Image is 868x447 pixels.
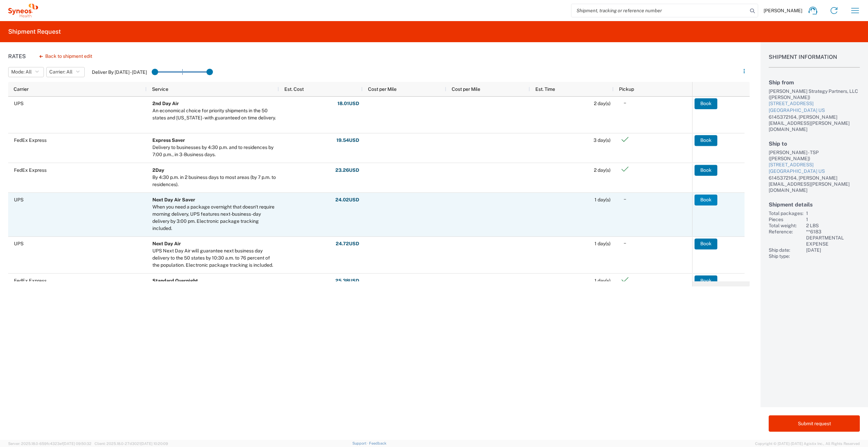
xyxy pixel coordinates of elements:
[14,241,23,246] span: UPS
[335,278,359,284] strong: 25.38 USD
[769,222,803,229] div: Total weight:
[152,86,168,92] span: Service
[337,98,360,109] button: 18.01USD
[535,86,555,92] span: Est. Time
[336,135,360,146] button: 19.54USD
[152,174,276,188] div: By 4:30 p.m. in 2 business days to most areas (by 7 p.m. to residences).
[619,86,634,92] span: Pickup
[769,175,860,193] div: 6145372164, [PERSON_NAME][EMAIL_ADDRESS][PERSON_NAME][DOMAIN_NAME]
[14,197,23,202] span: UPS
[152,247,276,269] div: UPS Next Day Air will guarantee next business day delivery to the 50 states by 10:30 a.m. to 76 p...
[452,86,480,92] span: Cost per Mile
[695,135,717,146] button: Book
[695,195,717,205] button: Book
[695,275,717,286] button: Book
[14,101,23,106] span: UPS
[14,278,47,283] span: FedEx Express
[8,67,44,77] button: Mode: All
[806,222,860,229] div: 2 LBS
[335,167,359,173] strong: 23.26 USD
[594,101,611,106] span: 2 day(s)
[595,278,611,283] span: 1 day(s)
[806,216,860,222] div: 1
[595,197,611,202] span: 1 day(s)
[769,140,860,147] h2: Ship to
[140,442,168,446] span: [DATE] 10:20:09
[63,442,91,446] span: [DATE] 09:50:32
[769,162,860,168] div: [STREET_ADDRESS]
[335,195,360,205] button: 24.02USD
[369,441,386,445] a: Feedback
[769,114,860,132] div: 6145372164, [PERSON_NAME][EMAIL_ADDRESS][PERSON_NAME][DOMAIN_NAME]
[336,137,359,144] strong: 19.54 USD
[769,54,860,68] h1: Shipment Information
[769,100,860,114] a: [STREET_ADDRESS][GEOGRAPHIC_DATA] US
[152,101,179,106] b: 2nd Day Air
[152,203,276,232] div: When you need a package overnight that doesn't require morning delivery, UPS features next-busine...
[92,69,147,75] label: Deliver By [DATE] - [DATE]
[284,86,304,92] span: Est. Cost
[8,53,26,60] h1: Rates
[769,100,860,107] div: [STREET_ADDRESS]
[152,137,185,143] b: Express Saver
[8,442,91,446] span: Server: 2025.18.0-659fc4323ef
[335,275,360,286] button: 25.38USD
[769,201,860,208] h2: Shipment details
[595,241,611,246] span: 1 day(s)
[769,162,860,175] a: [STREET_ADDRESS][GEOGRAPHIC_DATA] US
[769,415,860,432] button: Submit request
[764,7,802,14] span: [PERSON_NAME]
[335,165,360,176] button: 23.26USD
[695,165,717,176] button: Book
[152,197,195,202] b: Next Day Air Saver
[571,4,748,17] input: Shipment, tracking or reference number
[769,229,803,247] div: Reference:
[14,86,29,92] span: Carrier
[769,88,860,100] div: [PERSON_NAME] Strategy Partners, LLC ([PERSON_NAME])
[46,67,85,77] button: Carrier: All
[152,167,164,173] b: 2Day
[14,167,47,173] span: FedEx Express
[152,144,276,158] div: Delivery to businesses by 4:30 p.m. and to residences by 7:00 p.m., in 3-Business days.
[769,247,803,253] div: Ship date:
[769,253,803,259] div: Ship type:
[769,210,803,216] div: Total packages:
[336,241,359,247] strong: 24.72 USD
[95,442,168,446] span: Client: 2025.18.0-27d3021
[695,238,717,249] button: Book
[806,210,860,216] div: 1
[335,197,359,203] strong: 24.02 USD
[594,167,611,173] span: 2 day(s)
[755,441,860,447] span: Copyright © [DATE]-[DATE] Agistix Inc., All Rights Reserved
[769,149,860,162] div: [PERSON_NAME] - TSP ([PERSON_NAME])
[368,86,397,92] span: Cost per Mile
[806,247,860,253] div: [DATE]
[152,241,181,246] b: Next Day Air
[594,137,611,143] span: 3 day(s)
[152,278,198,283] b: Standard Overnight
[352,441,369,445] a: Support
[11,69,32,75] span: Mode: All
[335,238,360,249] button: 24.72USD
[769,79,860,86] h2: Ship from
[152,107,276,121] div: An economical choice for priority shipments in the 50 states and Puerto Rico - with guaranteed on...
[769,168,860,175] div: [GEOGRAPHIC_DATA] US
[14,137,47,143] span: FedEx Express
[806,229,860,247] div: **6183 DEPARTMENTAL EXPENSE
[34,50,98,62] button: Back to shipment edit
[8,28,61,36] h2: Shipment Request
[769,107,860,114] div: [GEOGRAPHIC_DATA] US
[337,100,359,107] strong: 18.01 USD
[769,216,803,222] div: Pieces
[695,98,717,109] button: Book
[49,69,72,75] span: Carrier: All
